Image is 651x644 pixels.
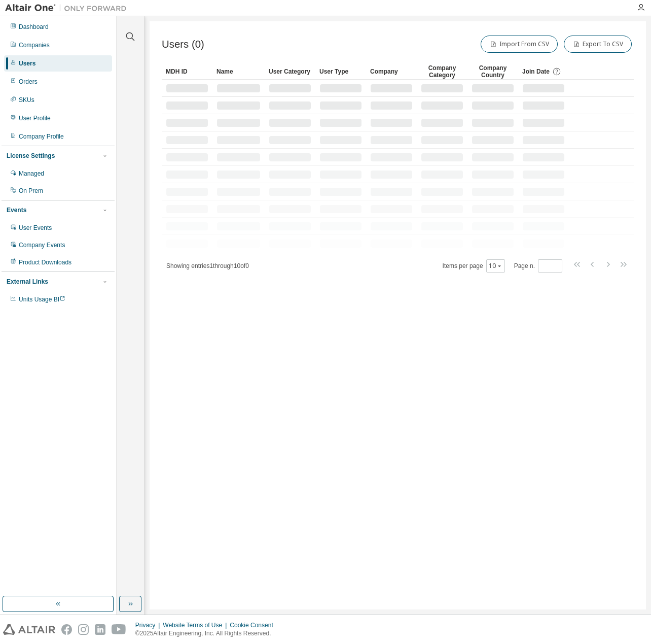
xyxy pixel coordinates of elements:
[19,187,43,195] div: On Prem
[472,63,514,80] div: Company Country
[481,36,558,53] button: Import From CSV
[19,170,44,178] div: Managed
[564,36,632,53] button: Export To CSV
[7,152,55,160] div: License Settings
[19,23,49,31] div: Dashboard
[7,206,26,214] div: Events
[370,63,413,80] div: Company
[95,624,105,635] img: linkedin.svg
[7,278,48,286] div: External Links
[19,96,34,104] div: SKUs
[162,39,204,50] span: Users (0)
[319,63,362,80] div: User Type
[230,621,279,629] div: Cookie Consent
[443,259,505,273] span: Items per page
[489,262,502,270] button: 10
[216,63,261,80] div: Name
[19,41,50,49] div: Companies
[163,621,230,629] div: Website Terms of Use
[19,114,51,122] div: User Profile
[19,59,35,67] div: Users
[421,63,463,80] div: Company Category
[5,3,132,13] img: Altair One
[135,629,279,638] p: © 2025 Altair Engineering, Inc. All Rights Reserved.
[135,621,163,629] div: Privacy
[112,624,126,635] img: youtube.svg
[61,624,72,635] img: facebook.svg
[19,241,65,249] div: Company Events
[19,78,38,86] div: Orders
[78,624,89,635] img: instagram.svg
[19,296,65,303] span: Units Usage BI
[166,63,208,80] div: MDH ID
[522,68,550,75] span: Join Date
[19,258,71,266] div: Product Downloads
[166,262,249,269] span: Showing entries 1 through 10 of 0
[269,63,311,80] div: User Category
[3,624,55,635] img: altair_logo.svg
[19,132,64,141] div: Company Profile
[514,259,562,273] span: Page n.
[552,67,561,76] svg: Date when the user was first added or directly signed up. If the user was deleted and later re-ad...
[19,224,52,232] div: User Events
